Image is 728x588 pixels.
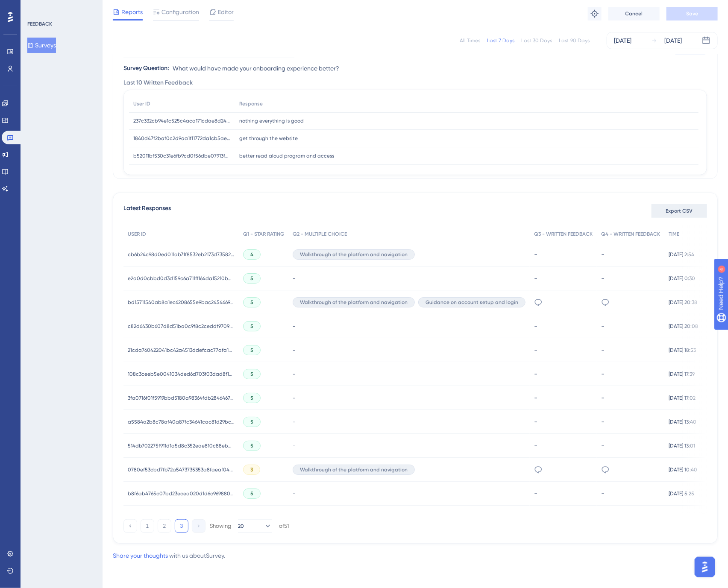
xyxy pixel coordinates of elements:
[534,274,593,282] div: -
[559,37,590,44] div: Last 90 Days
[128,418,235,425] span: a5584a2b8c78af40a87fc34641cac81d29bc807aebb4d9e88b30224e0bb03134
[133,152,231,159] span: b52011bf530c31e6fb9cd0f56dbe07913f23c8c701335cdcc864f6f578f10389
[625,10,643,17] span: Cancel
[250,347,253,354] span: 5
[128,371,235,377] span: 108c3ceeb5e0041034ded6d703f03dad8f10fd6357f0f824389e4468ff19b4bf
[293,347,295,354] span: -
[239,117,304,124] span: nothing everything is good
[27,38,56,53] button: Surveys
[669,323,698,330] span: [DATE] 20:08
[133,100,150,107] span: User ID
[175,519,188,533] button: 3
[239,135,298,142] span: get through the website
[426,299,518,306] span: Guidance on account setup and login
[669,371,695,377] span: [DATE] 17:39
[293,323,295,330] span: -
[300,251,408,258] span: Walkthrough of the platform and navigation
[652,204,707,218] button: Export CSV
[250,251,253,258] span: 4
[669,299,697,306] span: [DATE] 20:38
[534,322,593,330] div: -
[250,323,253,330] span: 5
[128,275,235,282] span: e2a0d0cbbd0d3d159c6a711ff164da15210bd9326298339909b924d369ad88b3
[173,63,339,73] span: What would have made your onboarding experience better?
[128,347,235,354] span: 21cda760422041bc42a4513ddefcac77afa15c79acabaa21e979c6d4be3ecca4
[59,4,62,11] div: 4
[113,552,168,559] a: Share your thoughts
[666,208,693,214] span: Export CSV
[279,522,289,530] div: of 51
[250,371,253,377] span: 5
[692,554,718,580] iframe: UserGuiding AI Assistant Launcher
[293,418,295,425] span: -
[534,418,593,426] div: -
[293,442,295,449] span: -
[534,346,593,354] div: -
[123,63,169,73] div: Survey Question:
[608,7,660,20] button: Cancel
[128,323,235,330] span: c82d6430b607d8d51ba0c9f8c2ceddf9709b07908d6c7561798886e13f2ddcf3
[669,490,694,497] span: [DATE] 5:25
[534,370,593,378] div: -
[250,275,253,282] span: 5
[601,322,660,330] div: -
[250,418,253,425] span: 5
[707,231,725,237] span: ACTION
[238,523,244,529] span: 20
[293,231,347,237] span: Q2 - MULTIPLE CHOICE
[250,299,253,306] span: 5
[128,442,235,449] span: 514db702275f911d1a5d8c352eae810c88eb019d7a4c4d94639a5403d92e69e7
[669,275,695,282] span: [DATE] 0:30
[238,519,272,533] button: 20
[601,489,660,497] div: -
[664,35,682,46] div: [DATE]
[210,522,231,530] div: Showing
[250,490,253,497] span: 5
[534,442,593,450] div: -
[669,251,694,258] span: [DATE] 2:54
[27,20,52,27] div: FEEDBACK
[239,100,263,107] span: Response
[534,394,593,402] div: -
[293,275,295,282] span: -
[601,418,660,426] div: -
[128,231,146,237] span: USER ID
[158,519,171,533] button: 2
[250,395,253,401] span: 5
[601,370,660,378] div: -
[239,152,334,159] span: better read aloud program and access
[250,442,253,449] span: 5
[669,418,696,425] span: [DATE] 13:40
[601,274,660,282] div: -
[133,117,231,124] span: 237c332cb94e1c525c4aca171cdae8d2432dfa394fd27bb78c95dfb9927b91b1
[669,347,696,354] span: [DATE] 18:53
[123,78,193,88] span: Last 10 Written Feedback
[128,395,235,401] span: 3fa0716f01f5919bbd5180a98364fdb2846467b37f00a494f1a67049820e22e4
[686,10,698,17] span: Save
[601,250,660,258] div: -
[133,135,231,142] span: 1840d47f2baf0c2d9aa1f11772da1cb5ae93a22c70a2cbce63c89741ac45b081
[669,466,697,473] span: [DATE] 10:40
[161,7,199,17] span: Configuration
[121,7,143,17] span: Reports
[534,489,593,497] div: -
[113,550,225,561] div: with us about Survey .
[460,37,480,44] div: All Times
[614,35,631,46] div: [DATE]
[293,371,295,377] span: -
[669,395,696,401] span: [DATE] 17:02
[128,490,235,497] span: b8f6ab4765c07bd23ecea020d1d6c969880e1a887138acd50861b77d0dd3e4f1
[141,519,154,533] button: 1
[534,250,593,258] div: -
[128,466,235,473] span: 0780ef53cbd7fb72a5473735353a8faeaf0448ec3630a94ee2d650fb0919c00c
[601,394,660,402] div: -
[293,395,295,401] span: -
[300,466,408,473] span: Walkthrough of the platform and navigation
[243,231,284,237] span: Q1 - STAR RATING
[669,231,679,237] span: TIME
[128,251,235,258] span: cb6b24c98d0ed011ab71f8532eb2173d73582d0a17059ba4d3c536e03d1bfb38
[293,490,295,497] span: -
[534,231,593,237] span: Q3 - WRITTEN FEEDBACK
